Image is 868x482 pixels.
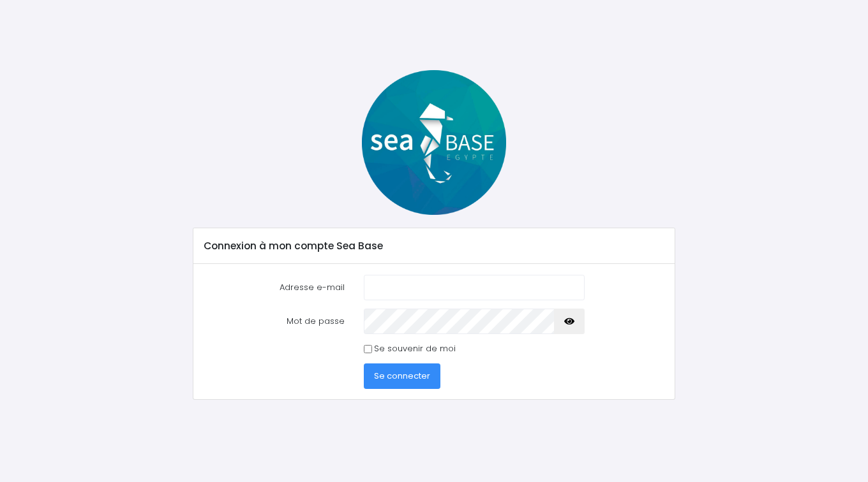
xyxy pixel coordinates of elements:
span: Se connecter [374,370,430,382]
button: Se connecter [364,363,440,389]
div: Connexion à mon compte Sea Base [193,228,675,264]
label: Mot de passe [194,309,354,334]
label: Se souvenir de moi [374,342,456,355]
label: Adresse e-mail [194,275,354,300]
